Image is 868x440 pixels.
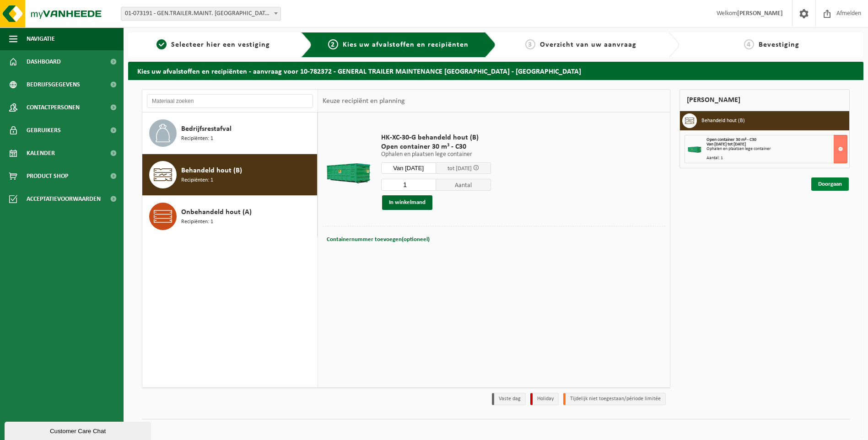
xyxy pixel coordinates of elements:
[27,119,61,142] span: Gebruikers
[706,156,847,161] div: Aantal: 1
[679,89,850,111] div: [PERSON_NAME]
[171,41,270,48] span: Selecteer hier een vestiging
[181,218,213,226] span: Recipiënten: 1
[147,94,313,108] input: Materiaal zoeken
[27,188,101,210] span: Acceptatievoorwaarden
[706,147,847,151] div: Ophalen en plaatsen lege container
[27,73,80,96] span: Bedrijfsgegevens
[5,420,153,440] iframe: chat widget
[181,123,232,134] span: Bedrijfsrestafval
[525,39,535,49] span: 3
[142,113,318,154] button: Bedrijfsrestafval Recipiënten: 1
[744,39,754,49] span: 4
[181,165,242,176] span: Behandeld hout (B)
[540,41,636,48] span: Overzicht van uw aanvraag
[181,176,213,185] span: Recipiënten: 1
[27,50,61,73] span: Dashboard
[701,113,745,128] h3: Behandeld hout (B)
[121,7,280,20] span: 01-073191 - GEN.TRAILER.MAINT. BELGIUM NV - ANTWERPEN
[181,207,252,218] span: Onbehandeld hout (A)
[563,393,666,405] li: Tijdelijk niet toegestaan/période limitée
[27,142,55,165] span: Kalender
[492,393,526,405] li: Vaste dag
[142,196,318,237] button: Onbehandeld hout (A) Recipiënten: 1
[181,134,213,143] span: Recipiënten: 1
[142,154,318,196] button: Behandeld hout (B) Recipiënten: 1
[121,7,281,21] span: 01-073191 - GEN.TRAILER.MAINT. BELGIUM NV - ANTWERPEN
[326,233,431,246] button: Containernummer toevoegen(optioneel)
[530,393,559,405] li: Holiday
[381,142,491,151] span: Open container 30 m³ - C30
[706,142,746,147] strong: Van [DATE] tot [DATE]
[436,179,491,191] span: Aantal
[811,177,849,191] a: Doorgaan
[133,39,294,50] a: 1Selecteer hier een vestiging
[759,41,799,48] span: Bevestiging
[318,90,410,113] div: Keuze recipiënt en planning
[27,165,68,188] span: Product Shop
[382,195,432,210] button: In winkelmand
[447,166,472,172] span: tot [DATE]
[156,39,167,49] span: 1
[737,10,783,17] strong: [PERSON_NAME]
[27,27,55,50] span: Navigatie
[328,39,338,49] span: 2
[381,162,436,174] input: Selecteer datum
[343,41,469,48] span: Kies uw afvalstoffen en recipiënten
[381,133,491,142] span: HK-XC-30-G behandeld hout (B)
[706,137,756,142] span: Open container 30 m³ - C30
[327,236,430,242] span: Containernummer toevoegen(optioneel)
[128,62,863,80] h2: Kies uw afvalstoffen en recipiënten - aanvraag voor 10-782372 - GENERAL TRAILER MAINTENANCE [GEOG...
[381,151,491,158] p: Ophalen en plaatsen lege container
[27,96,80,119] span: Contactpersonen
